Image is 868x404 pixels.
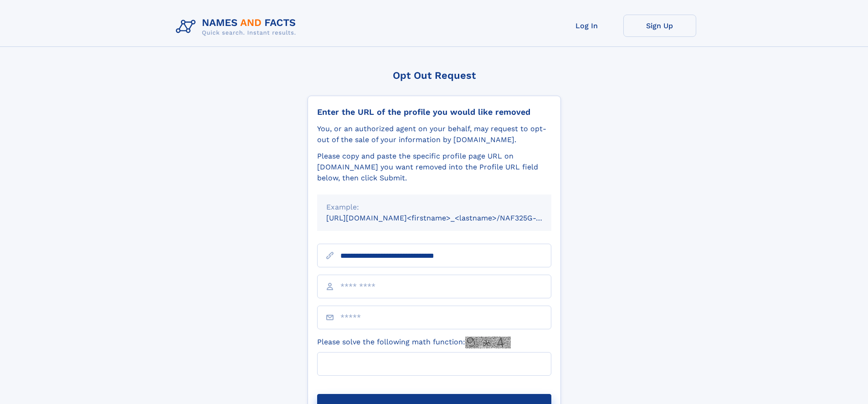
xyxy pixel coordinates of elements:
div: You, or an authorized agent on your behalf, may request to opt-out of the sale of your informatio... [317,123,551,145]
a: Log In [550,15,623,37]
small: [URL][DOMAIN_NAME]<firstname>_<lastname>/NAF325G-xxxxxxxx [326,214,569,222]
img: Logo Names and Facts [172,15,303,39]
div: Opt Out Request [308,70,561,81]
div: Please copy and paste the specific profile page URL on [DOMAIN_NAME] you want removed into the Pr... [317,151,551,184]
a: Sign Up [623,15,696,37]
div: Enter the URL of the profile you would like removed [317,107,551,117]
label: Please solve the following math function: [317,337,511,348]
div: Example: [326,202,542,213]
